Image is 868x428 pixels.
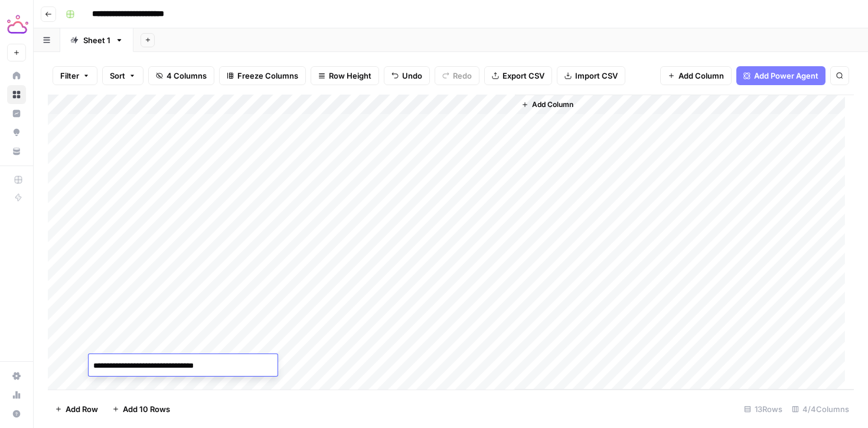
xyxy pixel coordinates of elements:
button: Add Power Agent [736,66,825,85]
button: Undo [384,66,430,85]
a: Usage [7,385,26,404]
div: Sheet 1 [83,34,110,46]
button: Filter [53,66,97,85]
span: Filter [60,70,79,82]
span: Freeze Columns [237,70,298,82]
span: Add Power Agent [754,70,818,82]
a: Sheet 1 [60,28,133,52]
a: Your Data [7,142,26,161]
span: Sort [110,70,125,82]
a: Home [7,66,26,85]
span: Redo [453,70,472,82]
span: Add 10 Rows [123,403,170,415]
button: Add 10 Rows [105,400,177,419]
img: Tactiq Logo [7,14,28,35]
button: Add Row [48,400,105,419]
button: Help + Support [7,404,26,423]
button: Freeze Columns [219,66,306,85]
span: 4 Columns [167,70,207,82]
span: Row Height [329,70,371,82]
button: Workspace: Tactiq [7,9,26,39]
button: Row Height [311,66,379,85]
span: Undo [402,70,422,82]
button: Add Column [660,66,732,85]
div: 13 Rows [739,400,787,419]
a: Settings [7,367,26,385]
span: Import CSV [575,70,618,82]
a: Browse [7,85,26,104]
span: Add Row [66,403,98,415]
button: Export CSV [484,66,552,85]
button: Add Column [517,97,578,112]
button: Redo [435,66,479,85]
span: Add Column [532,99,573,110]
span: Export CSV [502,70,544,82]
button: Import CSV [557,66,625,85]
div: 4/4 Columns [787,400,854,419]
a: Insights [7,104,26,123]
button: 4 Columns [148,66,214,85]
button: Sort [102,66,143,85]
span: Add Column [678,70,724,82]
a: Opportunities [7,123,26,142]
